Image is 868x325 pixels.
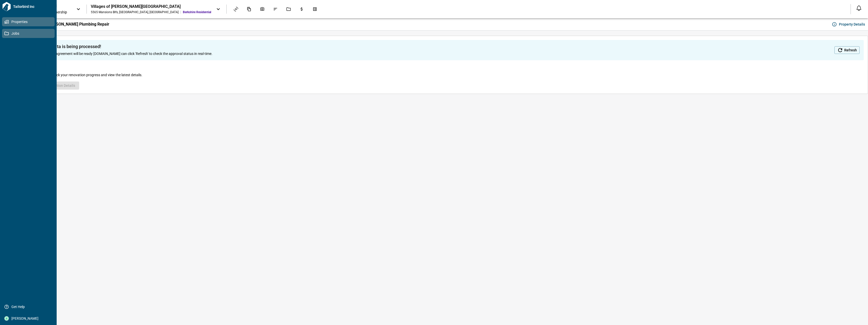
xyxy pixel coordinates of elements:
[2,29,55,38] a: Jobs
[183,10,211,14] span: Berkshire Residential
[2,17,55,26] a: Properties
[310,5,320,13] div: Takeoff Center
[270,5,281,13] div: Issues & Info
[831,20,867,28] button: Property Details
[9,316,50,321] span: [PERSON_NAME]
[42,44,212,49] span: Your data is being processed!
[244,5,254,13] div: Documents
[22,22,109,27] span: NR-2557 V of [PERSON_NAME] Plumbing Repair
[257,5,268,13] div: Photos
[42,51,212,56] span: Your live agreement will be ready [DOMAIN_NAME] can click 'Refresh' to check the approval status ...
[283,5,294,13] div: Jobs
[844,48,857,53] span: Refresh
[834,46,860,54] button: Refresh
[9,31,50,36] span: Jobs
[231,5,241,13] div: Asset View
[296,5,307,13] div: Budgets
[91,4,211,9] div: Villages of [PERSON_NAME][GEOGRAPHIC_DATA]
[839,22,865,27] span: Property Details
[30,72,142,77] span: Click below to track your renovation progress and view the latest details.
[11,4,55,9] span: Tailorbird Inc
[9,304,50,309] span: Get Help
[9,19,50,24] span: Properties
[855,4,863,12] button: Open notification feed
[91,10,179,14] div: 5565 Mansions Blfs , [GEOGRAPHIC_DATA] , [GEOGRAPHIC_DATA]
